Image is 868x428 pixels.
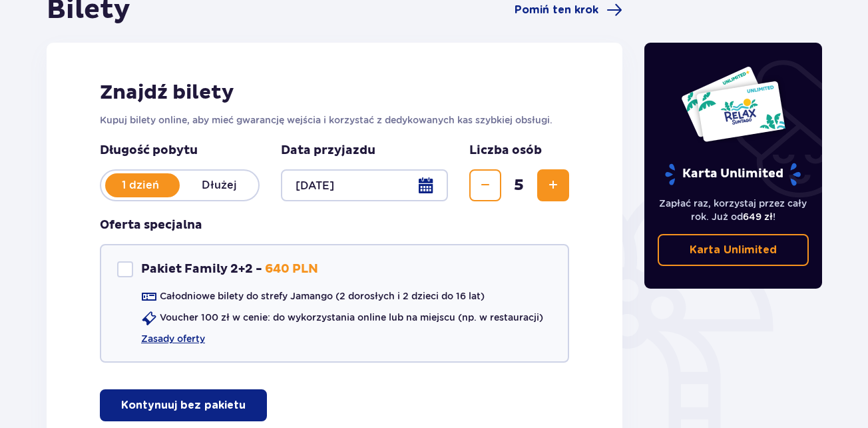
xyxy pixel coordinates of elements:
h2: Znajdź bilety [100,80,569,105]
a: Pomiń ten krok [515,2,622,18]
a: Karta Unlimited [658,234,809,266]
p: Całodniowe bilety do strefy Jamango (2 dorosłych i 2 dzieci do 16 lat) [160,289,485,303]
p: Pakiet Family 2+2 - [141,261,262,277]
span: 649 zł [743,211,773,222]
button: Kontynuuj bez pakietu [100,389,267,421]
p: 1 dzień [101,178,180,193]
p: Dłużej [180,178,258,193]
p: 640 PLN [265,261,318,277]
button: Zwiększ [537,169,569,201]
p: Zapłać raz, korzystaj przez cały rok. Już od ! [658,197,809,223]
span: Pomiń ten krok [515,3,598,17]
span: 5 [504,175,535,195]
h3: Oferta specjalna [100,217,202,233]
p: Liczba osób [469,143,542,159]
p: Voucher 100 zł w cenie: do wykorzystania online lub na miejscu (np. w restauracji) [160,311,543,324]
p: Karta Unlimited [690,243,777,257]
img: Dwie karty całoroczne do Suntago z napisem 'UNLIMITED RELAX', na białym tle z tropikalnymi liśćmi... [680,65,786,143]
button: Zmniejsz [469,169,501,201]
a: Zasady oferty [141,332,205,345]
p: Długość pobytu [100,143,260,159]
p: Kupuj bilety online, aby mieć gwarancję wejścia i korzystać z dedykowanych kas szybkiej obsługi. [100,113,569,127]
p: Kontynuuj bez pakietu [121,398,246,413]
p: Data przyjazdu [281,143,375,159]
p: Karta Unlimited [664,163,802,186]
